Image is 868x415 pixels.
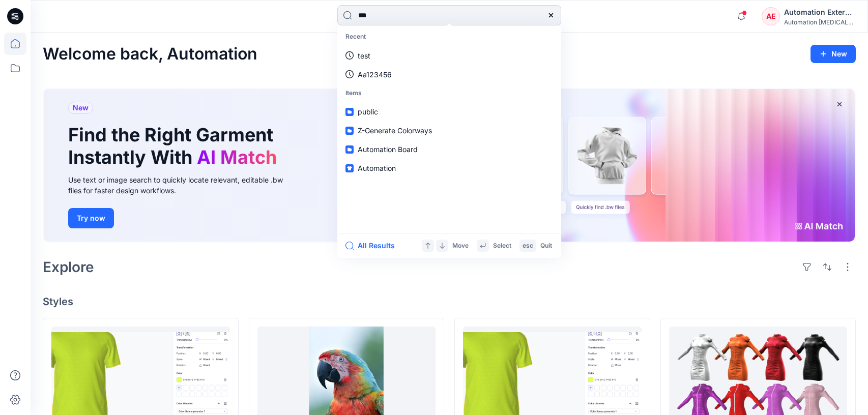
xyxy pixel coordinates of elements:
a: public [339,102,559,121]
a: test [339,46,559,65]
a: Aa123456 [339,65,559,84]
button: New [811,45,856,63]
h4: Styles [43,295,856,308]
span: public [358,107,378,116]
button: Try now [68,208,114,228]
span: Z-Generate Colorways [358,126,432,135]
div: Use text or image search to quickly locate relevant, editable .bw files for faster design workflows. [68,174,297,196]
p: Select [493,241,511,251]
span: Automation Board [358,145,418,154]
p: Aa123456 [358,69,392,80]
a: Automation Board [339,140,559,159]
p: Move [452,241,469,251]
p: esc [523,241,533,251]
h2: Welcome back, Automation [43,45,257,64]
button: All Results [345,240,401,252]
a: Automation [339,159,559,177]
h2: Explore [43,259,94,275]
p: Items [339,84,559,103]
span: New [73,102,89,114]
p: Quit [540,241,552,251]
div: AE [762,7,780,25]
span: AI Match [197,146,277,168]
p: test [358,50,370,61]
div: Automation External [784,6,855,18]
div: Automation [MEDICAL_DATA]... [784,18,855,26]
h1: Find the Right Garment Instantly With [68,124,282,168]
p: Recent [339,27,559,46]
a: Z-Generate Colorways [339,121,559,140]
span: Automation [358,164,396,172]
